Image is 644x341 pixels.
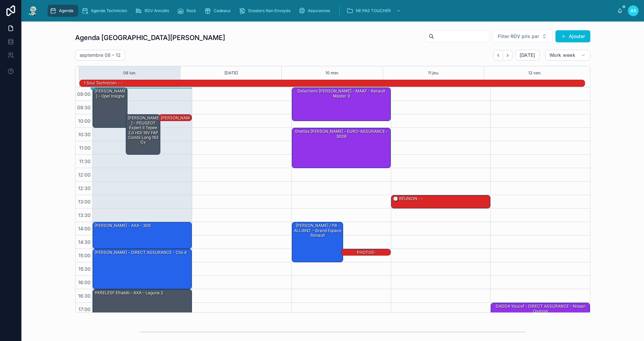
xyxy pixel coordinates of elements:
span: 11:30 [77,158,92,164]
a: Agenda [48,5,78,17]
div: Ghettas [PERSON_NAME] - EURO-ASSURANCE - 3008 [292,128,391,168]
span: Rack [186,8,196,13]
div: PHOTOS-[PERSON_NAME] / TPANO - ALLIANZ - Grand espace Renault [342,250,390,270]
span: NE PAS TOUCHER [356,8,391,13]
span: Agenda [59,8,73,13]
a: Rack [175,5,201,17]
span: 11:00 [77,145,92,151]
div: [PERSON_NAME] - Jeep Renegade [159,115,192,121]
span: Dossiers Non Envoyés [248,8,290,13]
div: [PERSON_NAME] - Opel insigna [94,88,127,99]
button: Select Button [492,30,553,43]
a: Cadeaux [202,5,235,17]
span: Work week [549,52,575,58]
div: [PERSON_NAME] - PEUGEOT Expert II Tepee 2.0 HDi 16V FAP Combi long 163 cv [127,115,160,145]
div: 1 seul technicien - - [83,80,123,86]
button: Work week [545,50,590,61]
div: scrollable content [44,3,617,18]
span: 14:30 [76,239,92,245]
div: DADDA Youcef - DIRECT ASSURANCE - Nissan qashqai [492,303,589,314]
span: 14:00 [76,226,92,231]
div: [PERSON_NAME] - PEUGEOT Expert II Tepee 2.0 HDi 16V FAP Combi long 163 cv [126,115,160,154]
img: App logo [27,5,39,16]
a: Agenda Technicien [79,5,132,17]
span: 13:00 [76,199,92,204]
span: 15:30 [77,266,92,272]
span: 17:00 [77,306,92,312]
button: Ajouter [555,30,590,42]
div: 🕒 RÉUNION - - [392,196,424,202]
span: Agenda Technicien [91,8,127,13]
span: Filter RDV pris par [498,33,539,40]
span: 12:00 [76,172,92,178]
div: PHOTOS-[PERSON_NAME] / TPANO - ALLIANZ - Grand espace Renault [341,249,390,256]
div: [PERSON_NAME] / PB - ALLIANZ - Grand espace Renault [293,223,343,238]
button: [DATE] [515,50,540,61]
a: RDV Annulés [133,5,174,17]
button: 12 ven. [528,66,542,80]
button: 10 mer. [325,66,339,80]
div: [PERSON_NAME] - Opel insigna [93,88,127,127]
div: Delachemi [PERSON_NAME] - MAAF - Renault master 3 [292,88,391,121]
div: [PERSON_NAME] - DIRECT ASSURANCE - Clio 4 [94,250,187,256]
span: 12:30 [76,185,92,191]
span: 13:30 [76,212,92,218]
span: 09:00 [75,91,92,97]
div: [PERSON_NAME] - AXA - 308 [93,222,192,249]
div: Delachemi [PERSON_NAME] - MAAF - Renault master 3 [293,88,390,99]
button: [DATE] [224,66,238,80]
span: AS [631,8,636,13]
span: 10:30 [76,131,92,137]
h2: septembre 08 – 12 [79,52,121,59]
span: Assurances [308,8,330,13]
button: 11 jeu. [428,66,439,80]
a: Dossiers Non Envoyés [237,5,295,17]
div: [PERSON_NAME] - Jeep Renegade [160,115,191,131]
span: 16:30 [76,293,92,299]
a: NE PAS TOUCHER [344,5,404,17]
span: 15:00 [77,253,92,258]
div: 🕒 RÉUNION - - [391,195,490,208]
div: YKRELESF elhabib - AXA - Laguna 2 [94,290,164,296]
span: 09:30 [75,105,92,110]
span: [DATE] [520,52,535,58]
div: [PERSON_NAME] - AXA - 308 [94,223,151,229]
span: 16:00 [76,279,92,285]
div: DADDA Youcef - DIRECT ASSURANCE - Nissan qashqai [491,303,590,329]
a: Assurances [297,5,335,17]
span: RDV Annulés [145,8,169,13]
div: Ghettas [PERSON_NAME] - EURO-ASSURANCE - 3008 [293,128,390,140]
button: 08 lun. [123,66,137,80]
span: 10:00 [76,118,92,124]
div: [PERSON_NAME] / PB - ALLIANZ - Grand espace Renault [292,222,343,262]
span: Cadeaux [214,8,231,13]
div: [PERSON_NAME] - DIRECT ASSURANCE - Clio 4 [93,249,192,289]
h1: Agenda [GEOGRAPHIC_DATA][PERSON_NAME] [75,33,225,42]
div: YKRELESF elhabib - AXA - Laguna 2 [93,290,192,329]
button: Next [503,50,513,61]
button: Back [493,50,503,61]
